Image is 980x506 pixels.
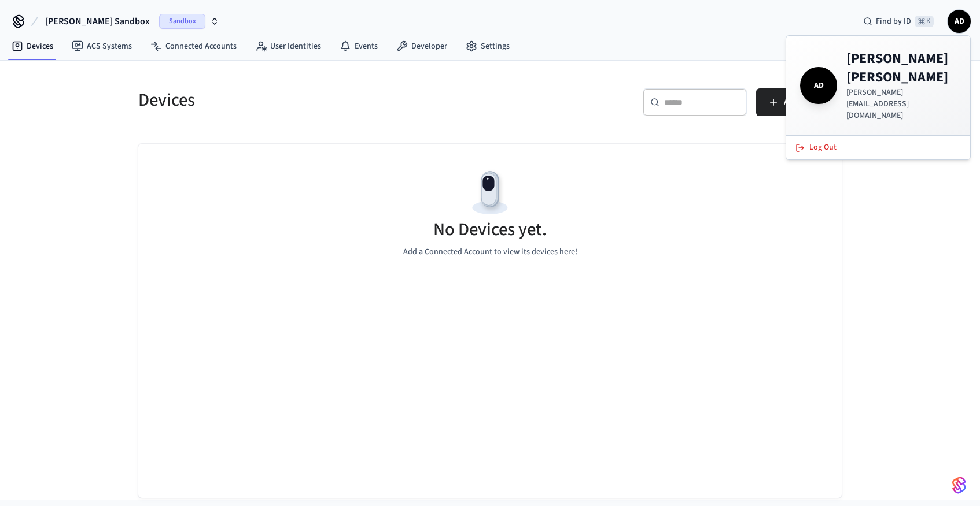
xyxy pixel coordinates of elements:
button: Add Devices [756,88,842,116]
a: Developer [387,36,456,57]
p: [PERSON_NAME][EMAIL_ADDRESS][DOMAIN_NAME] [846,87,956,121]
span: ⌘ K [915,16,934,27]
a: User Identities [246,36,330,57]
h5: Devices [138,88,483,112]
img: Devices Empty State [464,167,516,219]
button: Log Out [789,138,968,157]
span: Find by ID [876,16,911,27]
a: Settings [456,36,519,57]
button: AD [948,10,971,33]
h5: No Devices yet. [433,218,547,241]
span: Add Devices [784,95,828,110]
h4: [PERSON_NAME] [PERSON_NAME] [846,50,956,87]
a: Devices [2,36,62,57]
a: ACS Systems [62,36,141,57]
a: Events [330,36,387,57]
span: AD [949,11,970,32]
span: Sandbox [159,14,205,29]
a: Connected Accounts [141,36,246,57]
span: AD [802,69,835,102]
div: Find by ID⌘ K [854,11,943,32]
span: [PERSON_NAME] Sandbox [45,14,150,28]
p: Add a Connected Account to view its devices here! [403,246,577,258]
img: SeamLogoGradient.69752ec5.svg [952,476,966,494]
